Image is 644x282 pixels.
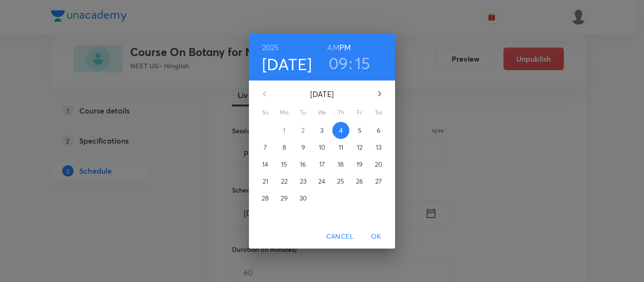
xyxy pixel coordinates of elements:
[318,177,325,186] p: 24
[262,41,279,54] button: 2025
[332,108,349,117] span: Th
[300,160,306,169] p: 16
[264,143,267,152] p: 7
[319,143,325,152] p: 10
[370,156,387,173] button: 20
[370,173,387,190] button: 27
[276,173,293,190] button: 22
[339,126,343,135] p: 4
[370,108,387,117] span: Sa
[276,89,368,100] p: [DATE]
[332,156,349,173] button: 18
[332,173,349,190] button: 25
[314,122,330,139] button: 3
[327,41,339,54] button: AM
[332,122,349,139] button: 4
[351,156,368,173] button: 19
[320,126,323,135] p: 3
[263,177,268,186] p: 21
[339,41,351,54] button: PM
[375,177,382,186] p: 27
[314,156,330,173] button: 17
[295,156,312,173] button: 16
[337,177,344,186] p: 25
[349,53,353,73] h3: :
[351,122,368,139] button: 5
[361,228,391,245] button: OK
[322,228,357,245] button: Cancel
[314,173,330,190] button: 24
[299,193,307,203] p: 30
[338,160,344,169] p: 18
[339,143,343,152] p: 11
[295,108,312,117] span: Tu
[329,53,348,73] button: 09
[262,193,269,203] p: 28
[276,108,293,117] span: Mo
[370,139,387,156] button: 13
[262,160,268,169] p: 14
[358,126,362,135] p: 5
[351,173,368,190] button: 26
[351,108,368,117] span: Fr
[295,173,312,190] button: 23
[281,177,288,186] p: 22
[282,143,286,152] p: 8
[295,139,312,156] button: 9
[257,190,274,207] button: 28
[375,160,382,169] p: 20
[332,139,349,156] button: 11
[314,139,330,156] button: 10
[356,160,363,169] p: 19
[281,193,288,203] p: 29
[257,139,274,156] button: 7
[276,190,293,207] button: 29
[319,160,325,169] p: 17
[326,231,354,242] span: Cancel
[370,122,387,139] button: 6
[276,139,293,156] button: 8
[357,143,363,152] p: 12
[377,126,380,135] p: 6
[314,108,330,117] span: We
[276,156,293,173] button: 15
[257,173,274,190] button: 21
[351,139,368,156] button: 12
[281,160,287,169] p: 15
[376,143,381,152] p: 13
[301,143,305,152] p: 9
[355,53,371,73] button: 15
[365,231,388,242] span: OK
[295,190,312,207] button: 30
[257,108,274,117] span: Su
[257,156,274,173] button: 14
[262,54,312,74] button: [DATE]
[300,177,306,186] p: 23
[356,177,363,186] p: 26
